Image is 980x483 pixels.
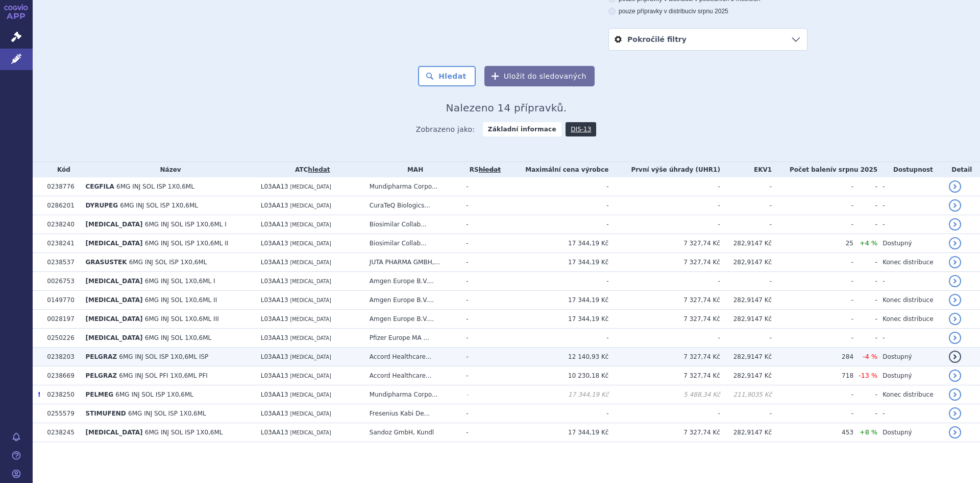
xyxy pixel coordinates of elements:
[853,385,877,404] td: -
[608,253,720,272] td: 7 327,74 Kč
[364,366,461,385] td: Accord Healthcare...
[145,334,212,341] span: 6MG INJ SOL 1X0,6ML
[853,291,877,310] td: -
[461,310,504,329] td: -
[877,291,944,310] td: Konec distribuce
[261,183,288,190] span: L03AA13
[479,166,501,173] del: hledat
[145,315,219,323] span: 6MG INJ SOL 1X0,6ML III
[461,329,504,348] td: -
[608,162,720,177] th: První výše úhrady (UHR1)
[608,196,720,215] td: -
[853,196,877,215] td: -
[772,423,853,442] td: 453
[504,234,608,253] td: 17 344,19 Kč
[145,221,227,228] span: 6MG INJ SOL ISP 1X0,6ML I
[290,392,331,398] span: [MEDICAL_DATA]
[364,423,461,442] td: Sandoz GmbH, Kundl
[261,315,288,323] span: L03AA13
[256,162,364,177] th: ATC
[859,372,877,379] span: -13 %
[461,196,504,215] td: -
[42,215,80,234] td: 0238240
[42,404,80,423] td: 0255579
[609,29,807,50] a: Pokročilé filtry
[772,215,853,234] td: -
[608,177,720,196] td: -
[772,310,853,329] td: -
[772,253,853,272] td: -
[720,310,772,329] td: 282,9147 Kč
[42,329,80,348] td: 0250226
[877,404,944,423] td: -
[145,429,223,436] span: 6MG INJ SOL ISP 1X0,6ML
[85,183,114,190] span: CEGFILA
[949,370,961,382] a: detail
[290,411,331,417] span: [MEDICAL_DATA]
[504,291,608,310] td: 17 344,19 Kč
[42,234,80,253] td: 0238241
[461,234,504,253] td: -
[608,423,720,442] td: 7 327,74 Kč
[863,353,877,360] span: -4 %
[120,202,198,209] span: 6MG INJ SOL ISP 1X0,6ML
[85,240,142,247] span: [MEDICAL_DATA]
[949,426,961,439] a: detail
[261,353,288,360] span: L03AA13
[364,162,461,177] th: MAH
[129,259,207,266] span: 6MG INJ SOL ISP 1X0,6ML
[720,162,772,177] th: EKV1
[504,272,608,291] td: -
[944,162,980,177] th: Detail
[949,199,961,212] a: detail
[504,196,608,215] td: -
[461,423,504,442] td: -
[145,240,229,247] span: 6MG INJ SOL ISP 1X0,6ML II
[608,348,720,366] td: 7 327,74 Kč
[853,310,877,329] td: -
[608,272,720,291] td: -
[949,180,961,193] a: detail
[261,202,288,209] span: L03AA13
[42,385,80,404] td: 0238250
[877,234,944,253] td: Dostupný
[860,428,877,436] span: +8 %
[608,310,720,329] td: 7 327,74 Kč
[479,166,501,173] a: vyhledávání neobsahuje žádnou platnou referenční skupinu
[504,162,608,177] th: Maximální cena výrobce
[290,297,331,303] span: [MEDICAL_DATA]
[853,329,877,348] td: -
[364,234,461,253] td: Biosimilar Collab...
[85,315,142,323] span: [MEDICAL_DATA]
[461,162,504,177] th: RS
[877,196,944,215] td: -
[877,310,944,329] td: Konec distribuce
[261,221,288,228] span: L03AA13
[504,310,608,329] td: 17 344,19 Kč
[949,407,961,420] a: detail
[720,291,772,310] td: 282,9147 Kč
[145,278,215,285] span: 6MG INJ SOL 1X0,6ML I
[853,272,877,291] td: -
[261,372,288,379] span: L03AA13
[290,241,331,246] span: [MEDICAL_DATA]
[261,391,288,398] span: L03AA13
[608,385,720,404] td: 5 488,34 Kč
[364,348,461,366] td: Accord Healthcare...
[720,215,772,234] td: -
[772,272,853,291] td: -
[290,279,331,284] span: [MEDICAL_DATA]
[949,388,961,401] a: detail
[877,177,944,196] td: -
[261,429,288,436] span: L03AA13
[115,391,193,398] span: 6MG INJ SOL ISP 1X0,6ML
[461,404,504,423] td: -
[720,404,772,423] td: -
[853,177,877,196] td: -
[461,366,504,385] td: -
[949,332,961,344] a: detail
[772,348,853,366] td: 284
[720,366,772,385] td: 282,9147 Kč
[484,66,595,86] button: Uložit do sledovaných
[261,259,288,266] span: L03AA13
